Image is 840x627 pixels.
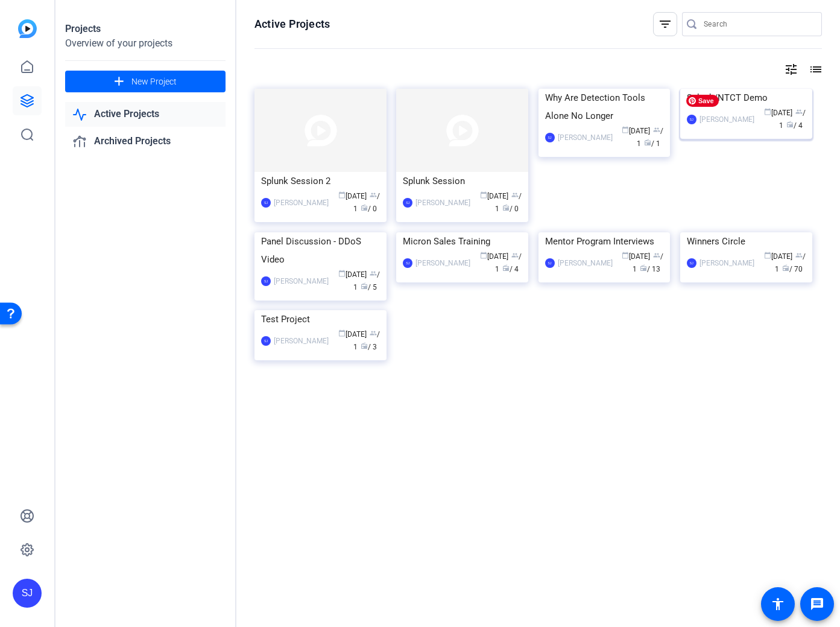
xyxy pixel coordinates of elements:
span: / 3 [361,343,377,351]
mat-icon: filter_list [658,17,672,31]
span: / 5 [361,283,377,291]
span: calendar_today [480,252,487,259]
span: / 0 [361,205,377,213]
div: SJ [403,258,412,268]
mat-icon: list [807,62,822,77]
div: [PERSON_NAME] [274,335,329,347]
span: radio [786,121,794,128]
div: Winners Circle [687,232,806,250]
span: group [653,126,660,133]
span: calendar_today [622,126,629,133]
div: SJ [545,133,555,142]
mat-icon: add [112,74,127,89]
div: Micron Sales Training [403,232,522,250]
div: SJ [261,276,271,286]
div: Why Are Detection Tools Alone No Longer [545,89,664,125]
span: group [370,329,377,337]
span: radio [644,139,651,146]
button: New Project [65,71,226,92]
div: Test Project [261,310,380,328]
div: Splunk Session [403,172,522,190]
span: radio [361,282,368,290]
span: / 70 [782,265,803,273]
div: SJ [403,198,412,208]
div: SJ [545,258,555,268]
mat-icon: accessibility [771,597,785,611]
div: Panel Discussion - DDoS Video [261,232,380,269]
mat-icon: tune [784,62,798,77]
div: [PERSON_NAME] [558,132,613,144]
span: / 1 [775,252,806,273]
span: group [370,191,377,199]
div: [PERSON_NAME] [274,197,329,209]
span: / 1 [633,252,663,273]
span: [DATE] [622,252,650,261]
span: [DATE] [338,330,367,339]
span: group [370,270,377,277]
span: [DATE] [338,192,367,200]
span: group [653,252,660,259]
div: Projects [65,22,226,36]
span: calendar_today [764,108,771,115]
mat-icon: message [810,597,824,611]
span: radio [782,264,789,272]
span: [DATE] [764,109,792,117]
div: [PERSON_NAME] [415,257,470,269]
span: group [795,108,803,115]
span: group [795,252,803,259]
span: Save [686,95,719,107]
span: / 1 [495,252,522,273]
span: radio [502,264,510,272]
div: Splunk Session 2 [261,172,380,190]
span: calendar_today [622,252,629,259]
span: / 4 [502,265,519,273]
div: Overview of your projects [65,36,226,51]
span: New Project [131,75,177,88]
span: group [511,191,519,199]
span: radio [502,204,510,211]
span: [DATE] [622,127,650,135]
input: Search [704,17,812,31]
div: [PERSON_NAME] [274,275,329,287]
span: radio [640,264,647,272]
h1: Active Projects [254,17,330,31]
span: calendar_today [480,191,487,199]
div: SJ [261,198,271,208]
div: Splunk/NTCT Demo [687,89,806,107]
span: / 1 [353,270,380,291]
span: calendar_today [338,191,346,199]
span: calendar_today [338,270,346,277]
div: SJ [687,115,696,124]
span: radio [361,204,368,211]
span: / 4 [786,121,803,130]
div: Mentor Program Interviews [545,232,664,250]
span: [DATE] [338,270,367,279]
span: / 13 [640,265,660,273]
span: radio [361,342,368,349]
span: / 0 [502,205,519,213]
div: [PERSON_NAME] [558,257,613,269]
a: Archived Projects [65,129,226,154]
div: [PERSON_NAME] [699,257,754,269]
span: calendar_today [764,252,771,259]
div: SJ [13,579,42,608]
span: / 1 [644,139,660,148]
span: [DATE] [480,192,508,200]
span: [DATE] [480,252,508,261]
div: SJ [687,258,696,268]
span: calendar_today [338,329,346,337]
div: [PERSON_NAME] [415,197,470,209]
img: blue-gradient.svg [18,19,37,38]
div: [PERSON_NAME] [699,113,754,126]
a: Active Projects [65,102,226,127]
span: group [511,252,519,259]
span: [DATE] [764,252,792,261]
div: SJ [261,336,271,346]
